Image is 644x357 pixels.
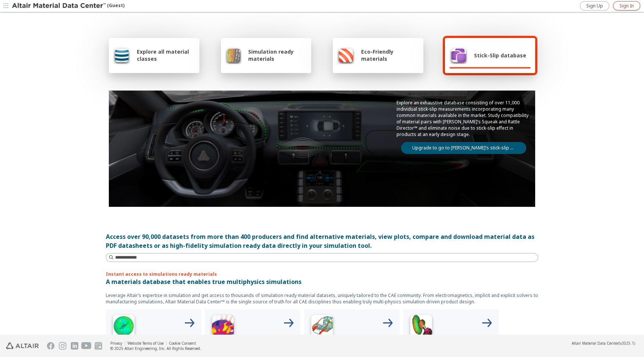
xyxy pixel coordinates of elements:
a: Sign In [613,1,640,10]
p: A materials database that enables true multiphysics simulations [106,277,538,286]
img: Altair Engineering [6,342,39,349]
img: Explore all material classes [113,46,130,64]
a: Cookie Consent [169,341,196,346]
img: Crash Analyses Icon [406,312,436,342]
a: Sign Up [580,1,609,10]
img: Low Frequency Icon [208,312,238,342]
img: Stick-Slip database [449,46,467,64]
img: Altair Material Data Center [12,2,107,10]
a: Website Terms of Use [127,341,164,346]
img: Simulation ready materials [225,46,241,64]
div: Access over 90,000 datasets from more than 400 producers and find alternative materials, view plo... [106,232,538,250]
span: Eco-Friendly materials [361,48,419,62]
img: Eco-Friendly materials [337,46,354,64]
p: Explore an exhaustive database consisting of over 11,000 individual stick-slip measurements incor... [397,99,531,138]
img: High Frequency Icon [109,312,139,342]
span: Sign In [619,3,634,9]
span: Explore all material classes [137,48,195,62]
img: Structural Analyses Icon [307,312,337,342]
span: Simulation ready materials [248,48,307,62]
span: Altair Material Data Center [572,341,619,346]
div: (v2025.1) [572,341,635,346]
div: (Guest) [12,2,124,10]
p: Leverage Altair’s expertise in simulation and get access to thousands of simulation ready materia... [106,292,538,305]
span: Stick-Slip database [474,52,526,59]
a: Privacy [110,341,122,346]
p: Instant access to simulations ready materials [106,271,538,277]
a: Upgrade to go to [PERSON_NAME]’s stick-slip database [401,142,526,154]
span: Sign Up [586,3,603,9]
div: © 2025 Altair Engineering, Inc. All Rights Reserved. [110,346,201,351]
